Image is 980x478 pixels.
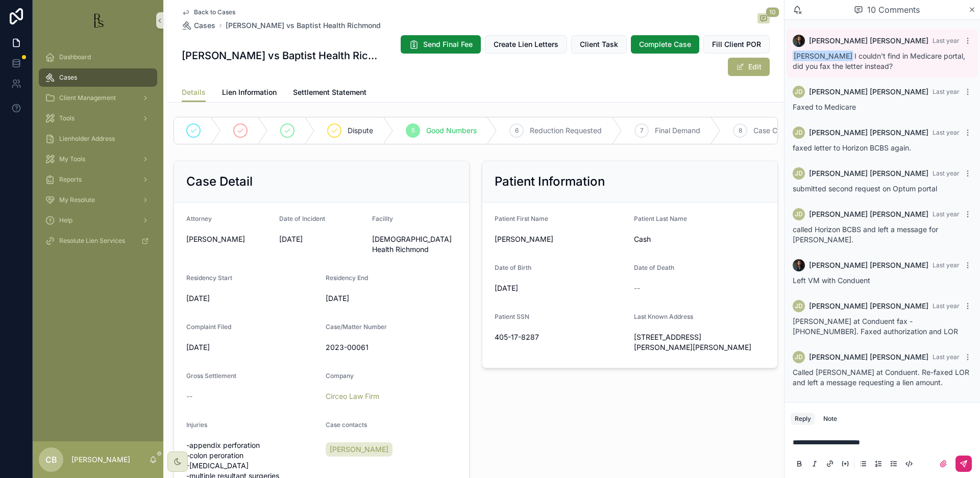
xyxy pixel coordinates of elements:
span: called Horizon BCBS and left a message for [PERSON_NAME]. [793,225,938,244]
span: Company [326,372,354,380]
span: I couldn't find in Medicare portal, did you fax the letter instead? [793,52,965,70]
span: JD [795,129,803,137]
span: Good Numbers [426,125,477,136]
span: [DATE] [495,283,626,293]
div: scrollable content [33,41,163,263]
span: JD [795,210,803,218]
span: Dashboard [59,53,91,61]
img: App logo [90,12,106,29]
span: Reduction Requested [530,125,602,136]
span: Client Management [59,94,116,102]
span: Case Closure [753,125,797,136]
button: Fill Client POR [703,35,770,54]
a: [PERSON_NAME] [326,442,393,457]
span: faxed letter to Horizon BCBS again. [793,143,911,152]
span: Left VM with Conduent [793,276,870,285]
a: Details [182,83,206,103]
button: Reply [791,413,815,425]
span: Date of Death [634,264,674,271]
span: [DATE] [326,293,457,304]
span: 7 [640,127,644,135]
span: 2023-00061 [326,342,457,353]
button: Complete Case [631,35,699,54]
span: Last year [933,88,960,95]
span: Cash [634,234,765,244]
span: Send Final Fee [423,39,473,49]
span: My Resolute [59,196,95,204]
span: Help [59,216,72,224]
span: [DATE] [186,293,317,304]
span: Last Known Address [634,313,693,320]
span: [STREET_ADDRESS][PERSON_NAME][PERSON_NAME] [634,332,765,353]
span: 405-17-8287 [495,332,626,342]
span: Injuries [186,421,207,429]
button: Client Task [571,35,627,54]
span: [PERSON_NAME] [495,234,626,244]
button: Send Final Fee [401,35,481,54]
a: Reports [39,170,157,189]
span: Faxed to Medicare [793,103,856,111]
h2: Patient Information [495,173,605,190]
span: Last year [933,261,960,269]
a: My Tools [39,150,157,168]
button: Create Lien Letters [485,35,567,54]
span: JD [795,302,803,310]
span: Facility [372,215,393,222]
span: Tools [59,114,75,122]
span: [PERSON_NAME] at Conduent fax - [PHONE_NUMBER]. Faxed authorization and LOR [793,317,958,336]
span: Final Demand [655,125,700,136]
span: JD [795,169,803,178]
span: [DATE] [279,234,364,244]
span: Complaint Filed [186,323,231,331]
span: [PERSON_NAME] [PERSON_NAME] [809,168,928,179]
span: Lien Information [222,87,277,97]
span: JD [795,88,803,96]
span: Last year [933,210,960,218]
a: Client Management [39,89,157,107]
span: Case/Matter Number [326,323,387,331]
span: 10 [766,7,779,17]
span: [PERSON_NAME] [793,51,853,61]
a: [PERSON_NAME] vs Baptist Health Richmond [226,20,381,31]
span: [PERSON_NAME] [PERSON_NAME] [809,301,928,311]
span: [DEMOGRAPHIC_DATA] Health Richmond [372,234,457,255]
span: Called [PERSON_NAME] at Conduent. Re-faxed LOR and left a message requesting a lien amount. [793,368,969,387]
span: [DATE] [186,342,317,353]
span: [PERSON_NAME] [PERSON_NAME] [809,260,928,270]
span: Residency End [326,274,368,282]
span: Complete Case [639,39,691,49]
span: Last year [933,353,960,361]
a: Help [39,211,157,230]
button: Note [819,413,841,425]
span: Settlement Statement [293,87,366,97]
span: Last year [933,169,960,177]
span: [PERSON_NAME] [PERSON_NAME] [809,36,928,46]
span: Last year [933,129,960,136]
span: Resolute Lien Services [59,237,125,245]
a: Cases [39,68,157,87]
span: My Tools [59,155,85,163]
button: 10 [757,13,770,26]
button: Edit [728,58,770,76]
span: [PERSON_NAME] [PERSON_NAME] [809,209,928,219]
a: Circeo Law Firm [326,391,379,401]
h2: Case Detail [186,173,253,190]
span: [PERSON_NAME] [186,234,271,244]
span: Fill Client POR [712,39,761,49]
span: Back to Cases [194,8,235,16]
a: Resolute Lien Services [39,232,157,250]
span: [PERSON_NAME] [PERSON_NAME] [809,352,928,362]
span: Gross Settlement [186,372,236,380]
span: Dispute [348,125,373,136]
span: Cases [194,20,215,31]
span: Last year [933,302,960,310]
span: 10 Comments [867,4,920,16]
span: 8 [739,127,742,135]
a: My Resolute [39,191,157,209]
a: Lien Information [222,83,277,104]
a: Lienholder Address [39,130,157,148]
span: -- [186,391,192,401]
a: Cases [182,20,215,31]
span: Lienholder Address [59,135,115,143]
